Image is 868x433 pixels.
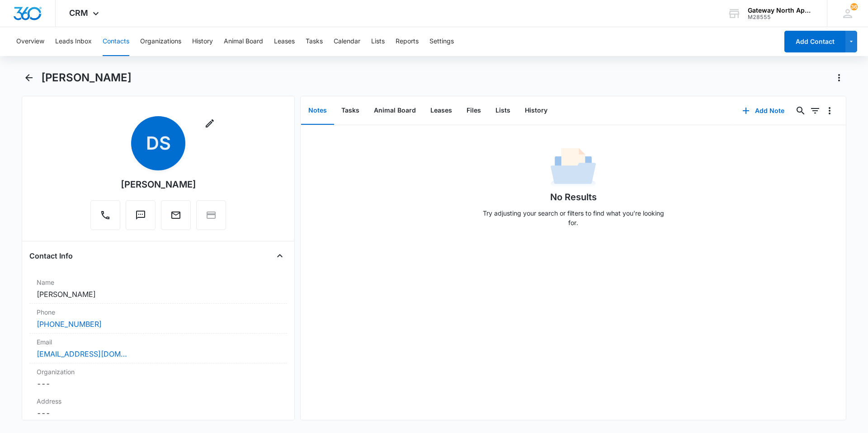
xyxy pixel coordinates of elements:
[37,396,280,406] label: Address
[29,250,73,261] h4: Contact Info
[748,7,814,14] div: account name
[224,27,263,56] button: Animal Board
[41,71,132,85] h1: [PERSON_NAME]
[55,27,92,56] button: Leads Inbox
[274,27,295,56] button: Leases
[429,27,454,56] button: Settings
[37,307,280,317] label: Phone
[37,348,127,359] a: [EMAIL_ADDRESS][DOMAIN_NAME]
[22,71,36,85] button: Back
[37,319,102,329] a: [PHONE_NUMBER]
[29,334,287,363] div: Email[EMAIL_ADDRESS][DOMAIN_NAME]
[131,116,185,170] span: DS
[832,71,846,85] button: Actions
[37,337,280,347] label: Email
[301,97,334,125] button: Notes
[161,200,191,230] button: Email
[37,278,280,287] label: Name
[367,97,423,125] button: Animal Board
[488,97,518,125] button: Lists
[103,27,129,56] button: Contacts
[37,367,280,377] label: Organization
[140,27,181,56] button: Organizations
[808,104,822,118] button: Filters
[192,27,213,56] button: History
[784,31,845,52] button: Add Contact
[850,3,858,10] span: 36
[371,27,385,56] button: Lists
[518,97,555,125] button: History
[126,214,156,222] a: Text
[459,97,488,125] button: Files
[423,97,459,125] button: Leases
[37,289,280,300] dd: [PERSON_NAME]
[37,408,280,419] dd: ---
[551,145,596,190] img: No Data
[273,249,287,263] button: Close
[29,393,287,423] div: Address---
[822,104,837,118] button: Overflow Menu
[29,274,287,304] div: Name[PERSON_NAME]
[396,27,419,56] button: Reports
[29,304,287,334] div: Phone[PHONE_NUMBER]
[121,178,196,191] div: [PERSON_NAME]
[16,27,44,56] button: Overview
[748,14,814,20] div: account id
[161,214,191,222] a: Email
[334,27,360,56] button: Calendar
[69,8,88,18] span: CRM
[550,190,597,204] h1: No Results
[793,104,808,118] button: Search...
[126,200,156,230] button: Text
[850,3,858,10] div: notifications count
[90,214,120,222] a: Call
[37,378,280,389] dd: ---
[733,100,793,122] button: Add Note
[334,97,367,125] button: Tasks
[29,363,287,393] div: Organization---
[90,200,120,230] button: Call
[306,27,323,56] button: Tasks
[478,208,668,227] p: Try adjusting your search or filters to find what you’re looking for.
